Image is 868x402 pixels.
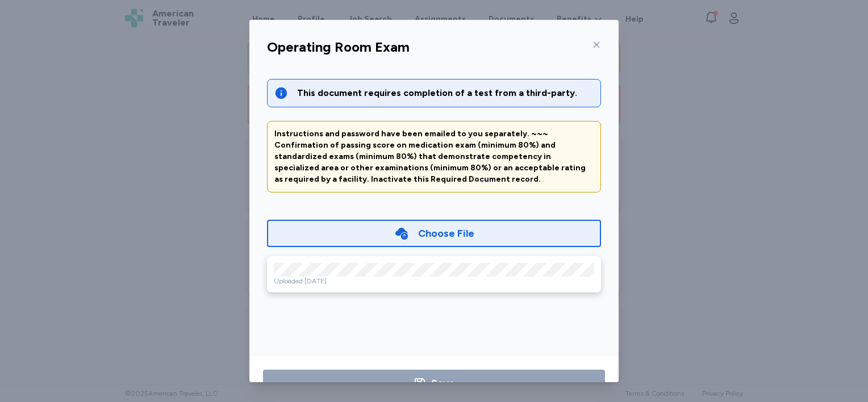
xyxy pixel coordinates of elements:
[418,225,474,241] div: Choose File
[263,370,605,397] button: Save
[274,277,594,286] div: Uploaded [DATE]
[431,375,455,391] div: Save
[274,128,594,185] div: Instructions and password have been emailed to you separately. ~~~ Confirmation of passing score ...
[267,38,410,56] div: Operating Room Exam
[297,86,594,100] div: This document requires completion of a test from a third-party.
